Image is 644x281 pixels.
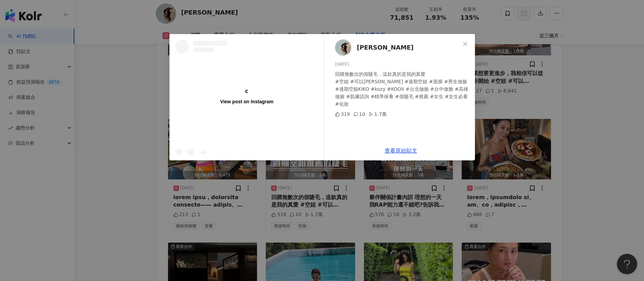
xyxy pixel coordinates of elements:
span: [PERSON_NAME] [357,43,413,52]
div: 回購無數次的假睫毛，這款真的是我的真愛 #空姐 #可以[PERSON_NAME] #過期空姐 #面膜 #男生做臉 #過期空姐KIKO #kozy #KOOII #台北做臉 #台中做臉 #高雄做臉... [335,70,470,108]
div: View post on Instagram [220,99,273,105]
div: 319 [335,110,350,118]
div: 1.7萬 [368,110,386,118]
div: [DATE] [335,61,470,68]
a: 查看原始貼文 [385,147,417,154]
a: View post on Instagram [170,34,324,160]
img: KOL Avatar [335,39,351,56]
span: close [462,41,468,47]
a: KOL Avatar[PERSON_NAME] [335,39,460,56]
div: 10 [353,110,365,118]
button: Close [458,37,472,51]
